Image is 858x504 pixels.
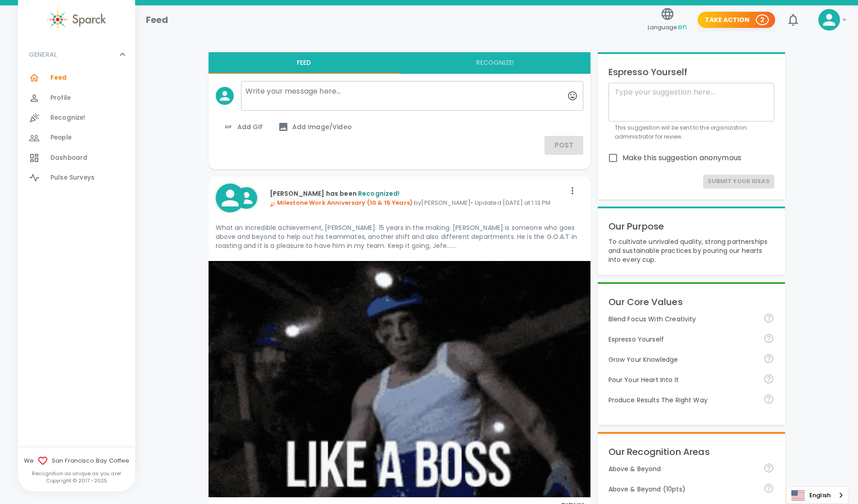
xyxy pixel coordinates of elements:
svg: Come to work to make a difference in your own way [763,373,774,384]
button: Feed [209,52,399,74]
svg: Achieve goals today and innovate for tomorrow [763,313,774,324]
img: Sparck logo [47,9,106,30]
a: Recognize! [18,108,135,128]
p: Espresso Yourself [608,65,774,79]
span: Dashboard [50,153,87,162]
span: Make this suggestion anonymous [622,153,742,163]
p: Produce Results The Right Way [608,396,756,405]
button: Language:en [644,4,690,36]
a: English [787,487,849,504]
div: interaction tabs [209,52,590,74]
p: This suggestion will be sent to the organization administrator for review. [615,123,768,141]
svg: For going above and beyond! [763,483,774,494]
p: Recognition as unique as you are! [18,470,135,477]
aside: Language selected: English [786,486,849,504]
span: Recognize! [50,113,86,122]
p: To cultivate unrivaled quality, strong partnerships and sustainable practices by pouring our hear... [608,237,774,264]
svg: Follow your curiosity and learn together [763,353,774,364]
h1: Feed [146,13,168,27]
p: What an incredible achievement, [PERSON_NAME]. 15 years in the making. [PERSON_NAME] is someone w... [216,223,583,250]
div: Language [786,486,849,504]
svg: For going above and beyond! [763,463,774,473]
span: Milestone Work Anniversary (10 & 15 Years) [270,198,413,207]
div: GENERAL [18,68,135,191]
p: Our Recognition Areas [608,445,774,459]
p: by [PERSON_NAME] • Updated [DATE] at 1:13 PM [270,198,565,207]
button: Recognize! [399,52,590,74]
p: Above & Beyond [608,464,756,473]
a: Dashboard [18,148,135,168]
p: Blend Focus With Creativity [608,315,756,324]
p: Above & Beyond (10pts) [608,485,756,494]
svg: Find success working together and doing the right thing [763,394,774,405]
p: Pour Your Heart Into It [608,375,756,384]
p: Our Core Values [608,295,774,309]
p: Copyright © 2017 - 2025 [18,477,135,484]
a: Sparck logo [18,9,135,30]
span: We San Francisco Bay Coffee [18,455,135,466]
a: Profile [18,88,135,108]
span: People [50,133,72,142]
a: Pulse Surveys [18,168,135,188]
span: Feed [50,73,67,82]
span: Language: [648,21,687,33]
span: Add GIF [223,121,263,132]
p: Grow Your Knowledge [608,355,756,364]
span: Recognized! [358,189,400,198]
button: Take Action 2 [698,12,775,28]
span: Add Image/Video [278,121,352,132]
a: Feed [18,68,135,88]
p: [PERSON_NAME] has been [270,189,565,198]
p: GENERAL [29,50,57,59]
p: Espresso Yourself [608,335,756,344]
svg: Share your voice and your ideas [763,333,774,344]
p: Our Purpose [608,219,774,234]
span: Pulse Surveys [50,173,95,182]
p: 2 [760,15,764,24]
a: People [18,128,135,148]
div: GENERAL [18,41,135,68]
span: Profile [50,94,71,103]
span: en [678,22,687,32]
